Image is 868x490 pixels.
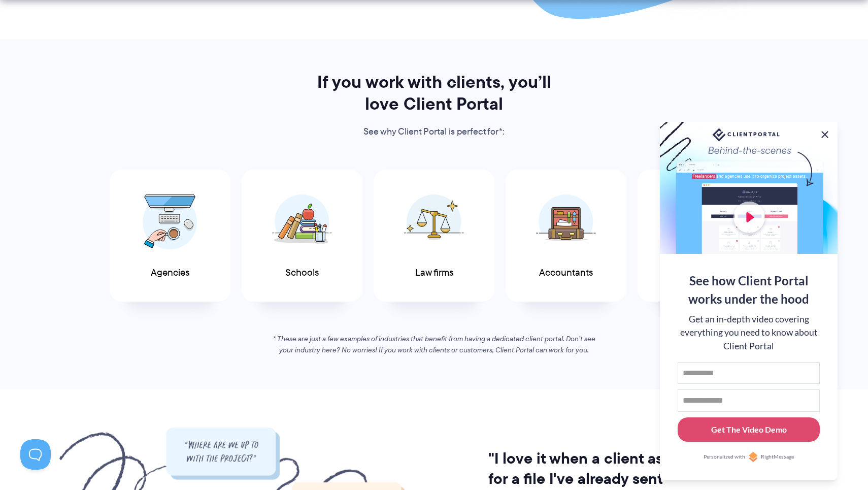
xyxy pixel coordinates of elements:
[638,170,758,302] a: Coaches
[415,268,453,278] span: Law firms
[748,452,758,462] img: Personalized with RightMessage
[285,268,319,278] span: Schools
[506,170,626,302] a: Accountants
[151,268,189,278] span: Agencies
[303,71,565,115] h2: If you work with clients, you’ll love Client Portal
[242,170,362,302] a: Schools
[539,268,593,278] span: Accountants
[110,170,230,302] a: Agencies
[678,313,820,353] div: Get an in-depth video covering everything you need to know about Client Portal
[678,417,820,442] button: Get The Video Demo
[678,272,820,308] div: See how Client Portal works under the hood
[704,453,745,461] span: Personalized with
[20,439,51,470] iframe: Toggle Customer Support
[678,452,820,462] a: Personalized withRightMessage
[374,170,494,302] a: Law firms
[761,453,794,461] span: RightMessage
[303,124,565,140] p: See why Client Portal is perfect for*:
[273,334,595,355] em: * These are just a few examples of industries that benefit from having a dedicated client portal....
[711,423,787,436] div: Get The Video Demo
